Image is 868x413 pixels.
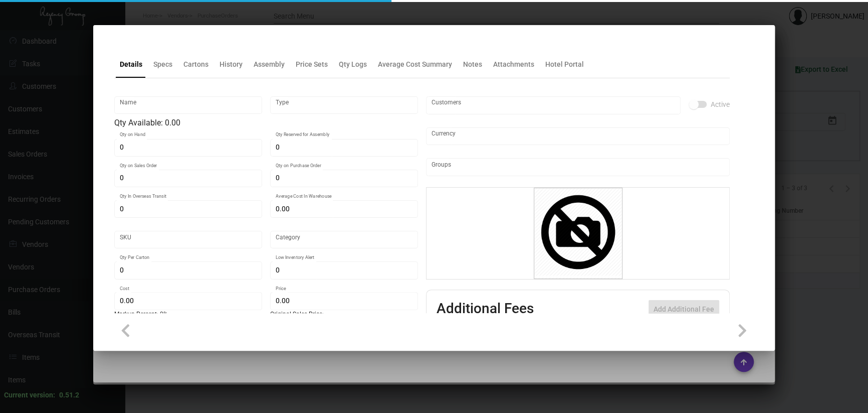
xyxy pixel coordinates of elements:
div: Notes [463,59,482,70]
div: Average Cost Summary [378,59,452,70]
div: Cartons [183,59,208,70]
button: Add Additional Fee [648,300,719,318]
h2: Additional Fees [437,300,534,318]
input: Add new.. [431,163,725,171]
span: Add Additional Fee [654,305,714,313]
div: 0.51.2 [59,390,79,400]
div: Specs [153,59,172,70]
div: Current version: [4,390,55,400]
div: Details [120,59,142,70]
div: Price Sets [296,59,328,70]
div: Qty Available: 0.00 [114,117,418,129]
span: Active [711,98,730,110]
div: Hotel Portal [545,59,584,70]
div: History [220,59,243,70]
div: Qty Logs [339,59,367,70]
div: Assembly [254,59,285,70]
div: Attachments [493,59,534,70]
input: Add new.. [431,101,676,109]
